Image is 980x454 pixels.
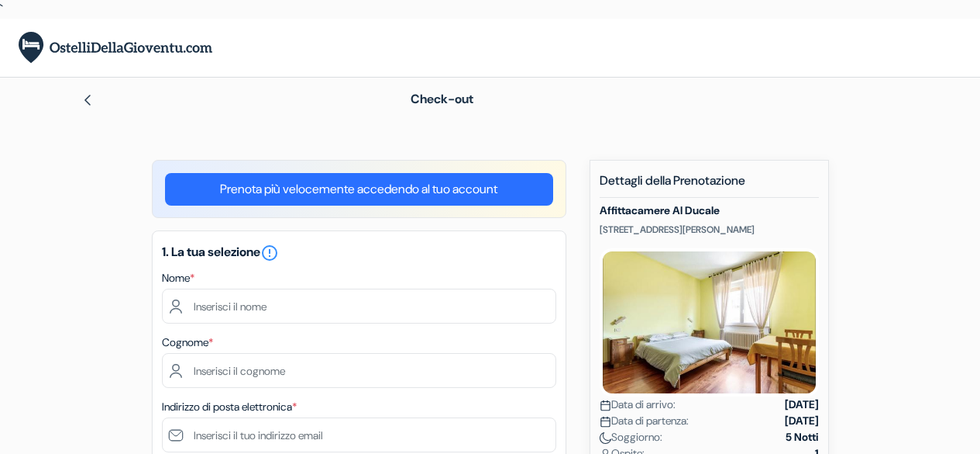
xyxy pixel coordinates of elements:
[600,429,662,445] span: Soggiorno:
[786,429,819,445] strong: 5 Notti
[600,432,611,444] img: moon.svg
[19,32,212,64] img: OstelliDellaGioventu.com
[600,397,676,413] span: Data di arrivo:
[260,244,279,260] a: error_outline
[785,413,819,429] strong: [DATE]
[162,334,213,351] label: Cognome
[600,416,611,428] img: calendar.svg
[260,244,279,262] i: error_outline
[162,289,556,324] input: Inserisci il nome
[600,224,819,236] p: [STREET_ADDRESS][PERSON_NAME]
[162,353,556,388] input: Inserisci il cognome
[600,204,819,217] h5: Affittacamere Al Ducale
[600,173,819,198] h5: Dettagli della Prenotazione
[785,397,819,413] strong: [DATE]
[162,399,297,415] label: Indirizzo di posta elettronica
[600,413,689,429] span: Data di partenza:
[600,400,611,411] img: calendar.svg
[411,91,473,107] span: Check-out
[162,418,556,452] input: Inserisci il tuo indirizzo email
[165,173,553,206] a: Prenota più velocemente accedendo al tuo account
[162,244,556,262] h5: 1. La tua selezione
[162,270,194,286] label: Nome
[81,94,94,106] img: left_arrow.svg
